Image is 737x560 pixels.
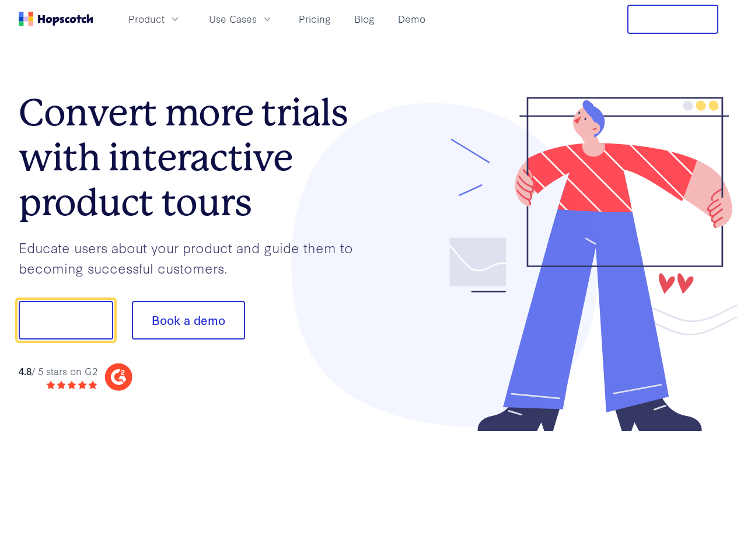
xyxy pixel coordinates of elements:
span: Product [128,12,165,26]
strong: 4.8 [19,364,32,377]
button: Free Trial [627,5,718,34]
div: / 5 stars on G2 [19,364,97,379]
a: Pricing [294,9,336,29]
button: Book a demo [132,301,245,339]
h1: Convert more trials with interactive product tours [19,90,369,225]
button: Show me! [19,301,113,339]
span: Use Cases [209,12,257,26]
button: Use Cases [202,9,280,29]
a: Blog [350,9,379,29]
a: Home [19,12,93,26]
button: Product [121,9,188,29]
p: Educate users about your product and guide them to becoming successful customers. [19,237,369,278]
a: Demo [393,9,430,29]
